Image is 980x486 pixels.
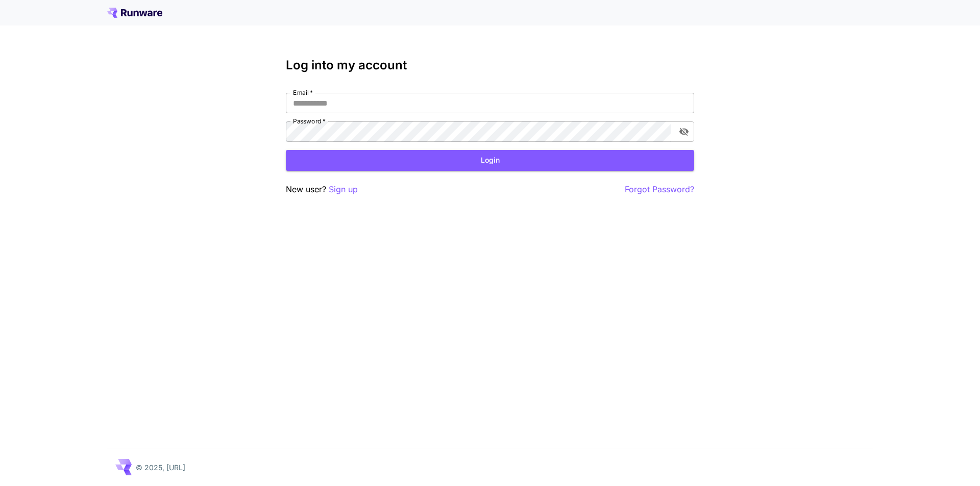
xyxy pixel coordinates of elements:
[136,462,185,473] p: © 2025, [URL]
[286,183,358,196] p: New user?
[625,183,694,196] button: Forgot Password?
[286,58,694,72] h3: Log into my account
[675,122,693,141] button: toggle password visibility
[329,183,358,196] button: Sign up
[286,150,694,171] button: Login
[293,117,326,125] label: Password
[293,88,313,97] label: Email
